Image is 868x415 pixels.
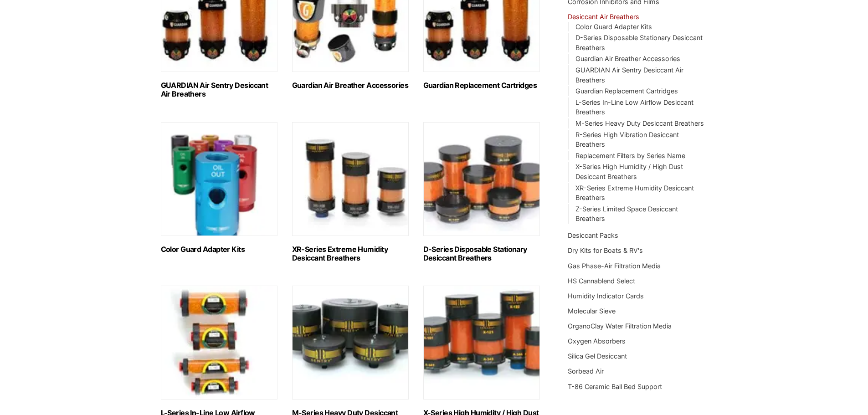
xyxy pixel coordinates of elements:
a: Visit product category Color Guard Adapter Kits [161,122,277,254]
a: Humidity Indicator Cards [568,292,644,300]
a: Dry Kits for Boats & RV's [568,246,643,254]
a: Replacement Filters by Series Name [575,152,685,159]
a: Visit product category XR-Series Extreme Humidity Desiccant Breathers [292,122,409,262]
h2: D-Series Disposable Stationary Desiccant Breathers [423,245,540,262]
a: Desiccant Air Breathers [568,13,639,20]
a: Color Guard Adapter Kits [575,23,652,31]
h2: XR-Series Extreme Humidity Desiccant Breathers [292,245,409,262]
a: Visit product category D-Series Disposable Stationary Desiccant Breathers [423,122,540,262]
a: M-Series Heavy Duty Desiccant Breathers [575,119,704,127]
img: L-Series In-Line Low Airflow Desiccant Breathers [161,286,277,400]
img: D-Series Disposable Stationary Desiccant Breathers [423,122,540,236]
a: R-Series High Vibration Desiccant Breathers [575,131,679,149]
h2: GUARDIAN Air Sentry Desiccant Air Breathers [161,81,277,98]
a: Z-Series Limited Space Desiccant Breathers [575,205,678,223]
a: Silica Gel Desiccant [568,352,627,360]
a: Guardian Air Breather Accessories [575,55,680,62]
img: M-Series Heavy Duty Desiccant Breathers [292,286,409,400]
img: XR-Series Extreme Humidity Desiccant Breathers [292,122,409,236]
a: Molecular Sieve [568,307,616,315]
img: X-Series High Humidity / High Dust Desiccant Breathers [423,286,540,400]
a: OrganoClay Water Filtration Media [568,322,672,330]
h2: Color Guard Adapter Kits [161,245,277,254]
a: Desiccant Packs [568,231,618,239]
img: Color Guard Adapter Kits [161,122,277,236]
a: Oxygen Absorbers [568,337,626,345]
a: L-Series In-Line Low Airflow Desiccant Breathers [575,98,693,116]
h2: Guardian Replacement Cartridges [423,81,540,90]
a: Guardian Replacement Cartridges [575,87,678,95]
a: GUARDIAN Air Sentry Desiccant Air Breathers [575,66,683,84]
a: Gas Phase-Air Filtration Media [568,262,661,270]
a: T-86 Ceramic Ball Bed Support [568,383,662,390]
a: XR-Series Extreme Humidity Desiccant Breathers [575,184,694,202]
h2: Guardian Air Breather Accessories [292,81,409,90]
a: X-Series High Humidity / High Dust Desiccant Breathers [575,163,683,180]
a: D-Series Disposable Stationary Desiccant Breathers [575,34,703,51]
a: Sorbead Air [568,367,604,375]
a: HS Cannablend Select [568,277,635,285]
